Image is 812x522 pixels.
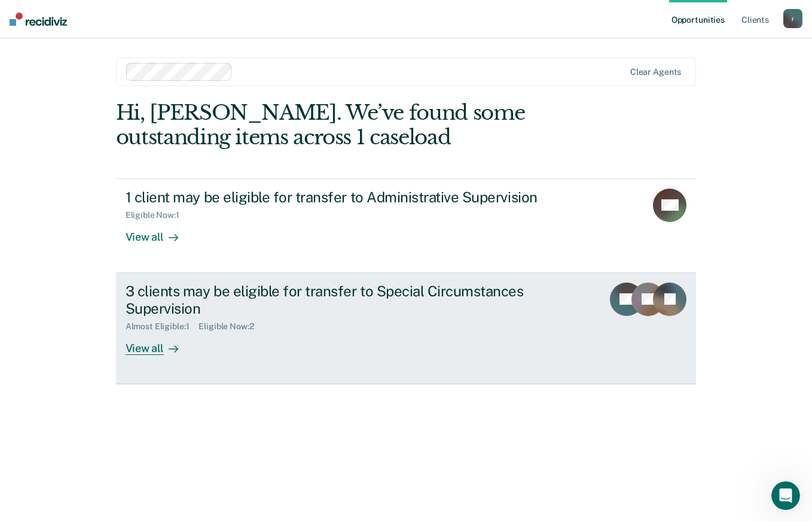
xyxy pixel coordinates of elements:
div: Almost Eligible : 1 [126,321,199,332]
div: Eligible Now : 2 [199,321,263,332]
div: 3 clients may be eligible for transfer to Special Circumstances Supervision [126,283,545,317]
div: View all [126,220,193,244]
div: Clear agents [630,67,681,77]
a: 3 clients may be eligible for transfer to Special Circumstances SupervisionAlmost Eligible:1Eligi... [116,273,697,384]
div: Hi, [PERSON_NAME]. We’ve found some outstanding items across 1 caseload [116,101,580,150]
iframe: Intercom live chat [771,481,800,510]
button: r [783,9,802,28]
div: Eligible Now : 1 [126,210,189,220]
div: 1 client may be eligible for transfer to Administrative Supervision [126,189,545,206]
img: Recidiviz [10,13,67,26]
a: 1 client may be eligible for transfer to Administrative SupervisionEligible Now:1View all [116,178,697,273]
div: View all [126,332,193,355]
